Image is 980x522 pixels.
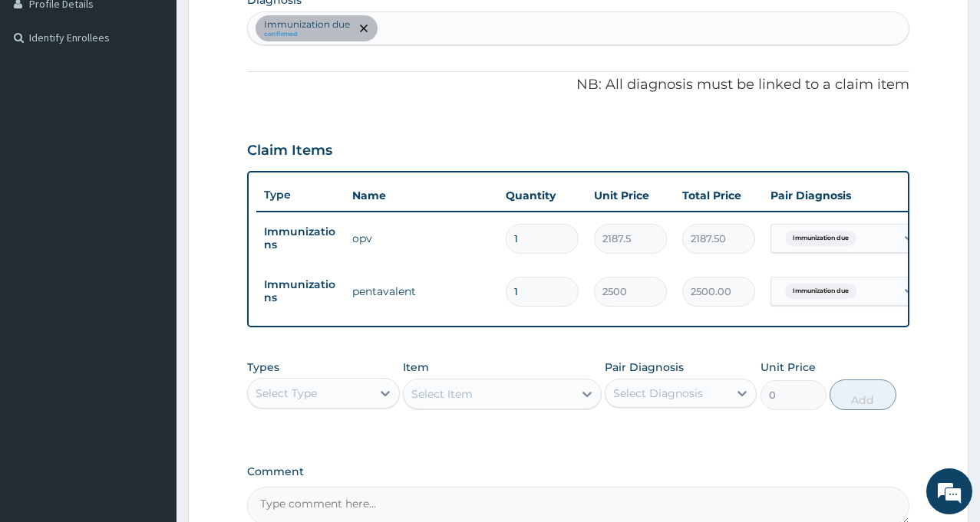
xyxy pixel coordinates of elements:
[763,180,932,211] th: Pair Diagnosis
[761,359,816,375] label: Unit Price
[675,180,763,211] th: Total Price
[247,465,909,478] label: Comment
[345,276,498,307] td: pentavalent
[586,180,675,211] th: Unit Price
[256,218,345,259] td: Immunizations
[264,31,350,38] small: confirmed
[256,181,345,209] th: Type
[264,18,350,31] p: Immunization due
[357,21,371,35] span: remove selection option
[498,180,586,211] th: Quantity
[403,359,429,375] label: Item
[613,386,703,401] div: Select Diagnosis
[830,379,896,410] button: Add
[252,8,289,44] div: Minimize live chat window
[8,354,292,408] textarea: Type your message and hit 'Enter'
[80,86,258,106] div: Chat with us now
[256,271,345,312] td: Immunizations
[785,284,856,299] span: Immunization due
[247,361,279,374] label: Types
[247,143,332,159] h3: Claim Items
[605,359,684,375] label: Pair Diagnosis
[345,223,498,254] td: opv
[28,77,62,115] img: d_794563401_company_1708531726252_794563401
[785,231,856,246] span: Immunization due
[89,161,212,316] span: We're online!
[256,386,317,401] div: Select Type
[345,180,498,211] th: Name
[247,75,909,95] p: NB: All diagnosis must be linked to a claim item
